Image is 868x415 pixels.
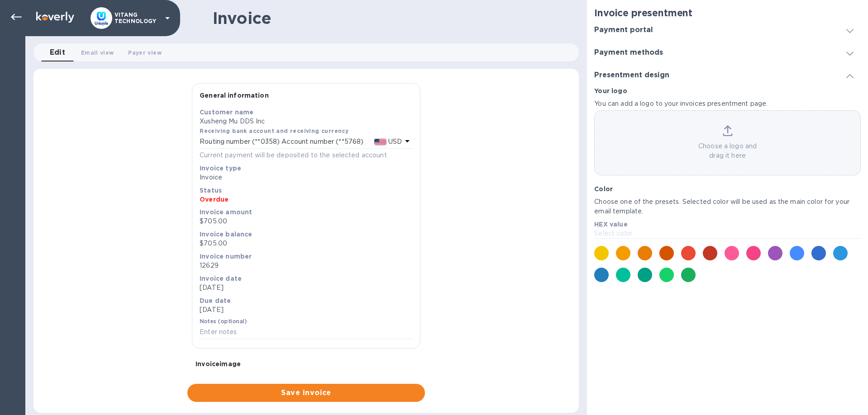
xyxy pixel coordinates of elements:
b: Receiving bank account and receiving currency [200,127,348,134]
p: Current payment will be deposited to the selected account [200,151,413,160]
p: Routing number (**0358) Account number (**5768) [200,137,363,146]
p: Color [594,184,861,193]
input: Enter notes [200,325,413,339]
label: Notes (optional) [200,319,247,325]
p: 12629 [200,261,413,270]
p: [DATE] [200,305,413,315]
span: Email view [81,48,114,57]
h2: Invoice presentment [594,7,861,19]
b: Invoice balance [200,231,252,238]
p: Choose a logo and drag it here [595,141,860,160]
p: Xusheng Mu DDS Inc [200,117,413,126]
b: HEX value [594,221,627,228]
button: Save invoice [187,384,425,402]
span: Payer view [128,48,161,57]
b: Due date [200,297,231,304]
h3: Payment portal [594,26,653,34]
img: Logo [36,12,74,23]
b: Customer name [200,108,253,116]
h3: Payment methods [594,48,663,57]
p: $705.00 [200,239,413,248]
p: [DATE] [200,283,413,292]
b: General information [200,92,269,99]
p: Your logo [594,86,861,95]
p: VITANG TECHNOLOGY [114,12,160,24]
b: Invoice amount [200,208,252,216]
span: Save invoice [195,387,418,398]
p: $705.00 [200,217,413,226]
b: Invoice type [200,165,241,172]
p: Choose one of the presets. Selected color will be used as the main color for your email template. [594,197,861,216]
b: Invoice number [200,253,252,260]
p: Invoice image [196,359,417,368]
p: Invoice [200,173,413,182]
h1: Invoice [213,9,271,28]
b: Status [200,187,222,194]
img: USD [374,139,386,145]
span: Edit [50,46,66,59]
h3: Presentment design [594,71,669,80]
b: Invoice date [200,275,242,282]
span: USD [386,138,402,145]
p: You can add a logo to your invoices presentment page. [594,99,861,108]
p: Select color [594,229,861,238]
p: Overdue [200,195,413,204]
